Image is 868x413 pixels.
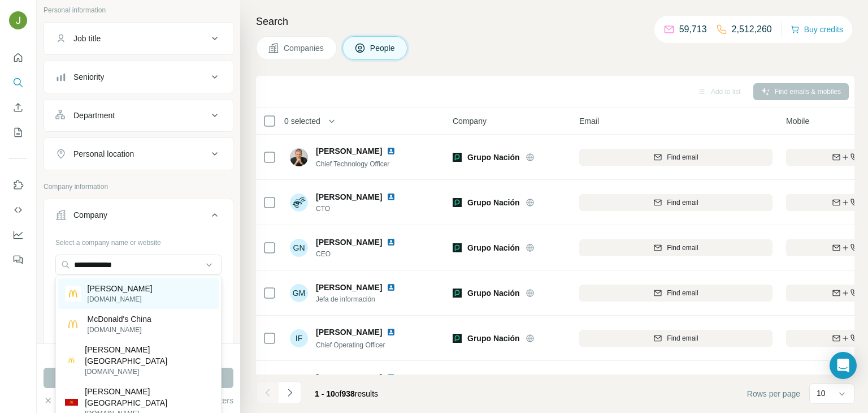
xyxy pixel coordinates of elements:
[73,71,104,83] div: Seniority
[85,386,212,408] p: [PERSON_NAME] [GEOGRAPHIC_DATA]
[88,294,153,304] p: [DOMAIN_NAME]
[44,102,233,129] button: Department
[579,239,772,256] button: Find email
[667,333,698,343] span: Find email
[290,239,308,257] div: GN
[85,367,212,377] p: [DOMAIN_NAME]
[85,344,212,367] p: [PERSON_NAME] [GEOGRAPHIC_DATA]
[315,389,335,398] span: 1 - 10
[453,153,462,162] img: Logo of Grupo Nación
[667,243,698,253] span: Find email
[65,316,81,332] img: McDonald's China
[88,283,153,294] p: [PERSON_NAME]
[44,5,233,15] p: Personal information
[9,200,27,220] button: Use Surfe API
[453,289,462,298] img: Logo of Grupo Nación
[667,197,698,208] span: Find email
[290,329,308,347] div: IF
[290,193,308,212] img: Avatar
[579,285,772,302] button: Find email
[44,182,233,192] p: Company information
[370,42,396,54] span: People
[290,284,308,302] div: GM
[65,354,79,367] img: McDonald's Singapore
[290,375,308,393] img: Avatar
[747,388,800,399] span: Rows per page
[453,334,462,343] img: Logo of Grupo Nación
[467,242,520,253] span: Grupo Nación
[387,283,396,292] img: LinkedIn logo
[279,381,301,404] button: Navigate to next page
[342,389,355,398] span: 938
[679,23,707,36] p: 59,713
[44,63,233,91] button: Seniority
[579,330,772,347] button: Find email
[467,197,520,208] span: Grupo Nación
[316,372,382,383] span: [PERSON_NAME]
[315,389,378,398] span: results
[9,97,27,118] button: Enrich CSV
[316,326,382,338] span: [PERSON_NAME]
[387,192,396,201] img: LinkedIn logo
[73,110,115,121] div: Department
[316,204,409,214] span: CTO
[453,115,487,127] span: Company
[73,148,134,160] div: Personal location
[9,225,27,245] button: Dashboard
[791,21,843,37] button: Buy credits
[467,333,520,344] span: Grupo Nación
[579,194,772,211] button: Find email
[732,23,772,36] p: 2,512,260
[316,283,382,292] span: [PERSON_NAME]
[284,115,320,127] span: 0 selected
[9,249,27,270] button: Feedback
[387,238,396,247] img: LinkedIn logo
[667,152,698,162] span: Find email
[9,122,27,143] button: My lists
[65,286,81,302] img: McDonald's
[817,388,826,399] p: 10
[44,395,76,406] button: Clear
[316,341,385,349] span: Chief Operating Officer
[9,48,27,68] button: Quick start
[830,352,857,379] div: Open Intercom Messenger
[453,243,462,252] img: Logo of Grupo Nación
[667,288,698,298] span: Find email
[579,149,772,166] button: Find email
[467,152,520,163] span: Grupo Nación
[316,294,409,304] span: Jefa de información
[467,287,520,299] span: Grupo Nación
[290,148,308,166] img: Avatar
[335,389,342,398] span: of
[387,328,396,337] img: LinkedIn logo
[579,115,599,127] span: Email
[786,115,809,127] span: Mobile
[44,25,233,52] button: Job title
[316,236,382,248] span: [PERSON_NAME]
[387,147,396,156] img: LinkedIn logo
[65,399,79,406] img: McDonald's Malaysia
[88,313,151,325] p: McDonald's China
[9,175,27,195] button: Use Surfe on LinkedIn
[73,33,101,44] div: Job title
[44,140,233,167] button: Personal location
[256,14,854,29] h4: Search
[453,198,462,207] img: Logo of Grupo Nación
[73,209,107,221] div: Company
[316,145,382,157] span: [PERSON_NAME]
[284,42,325,54] span: Companies
[55,233,222,248] div: Select a company name or website
[387,373,396,382] img: LinkedIn logo
[316,191,382,203] span: [PERSON_NAME]
[9,11,27,29] img: Avatar
[316,249,409,259] span: CEO
[88,325,151,335] p: [DOMAIN_NAME]
[44,201,233,233] button: Company
[9,72,27,93] button: Search
[316,160,389,168] span: Chief Technology Officer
